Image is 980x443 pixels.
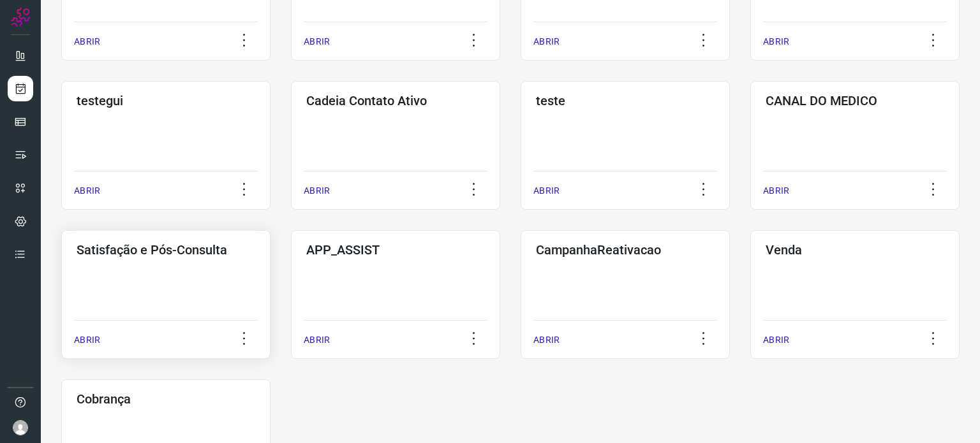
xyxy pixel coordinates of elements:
[304,35,330,48] p: ABRIR
[763,184,789,198] p: ABRIR
[74,184,100,198] p: ABRIR
[763,35,789,48] p: ABRIR
[306,93,485,108] h3: Cadeia Contato Ativo
[766,93,944,108] h3: CANAL DO MEDICO
[536,242,715,258] h3: CampanhaReativacao
[77,93,255,108] h3: testegui
[13,420,28,435] img: avatar-user-boy.jpg
[533,35,560,48] p: ABRIR
[533,184,560,198] p: ABRIR
[11,8,30,27] img: Logo
[763,333,789,347] p: ABRIR
[77,242,255,258] h3: Satisfação e Pós-Consulta
[304,184,330,198] p: ABRIR
[306,242,485,258] h3: APP_ASSIST
[304,333,330,347] p: ABRIR
[77,391,255,407] h3: Cobrança
[74,333,100,347] p: ABRIR
[74,35,100,48] p: ABRIR
[533,333,560,347] p: ABRIR
[536,93,715,108] h3: teste
[766,242,944,258] h3: Venda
